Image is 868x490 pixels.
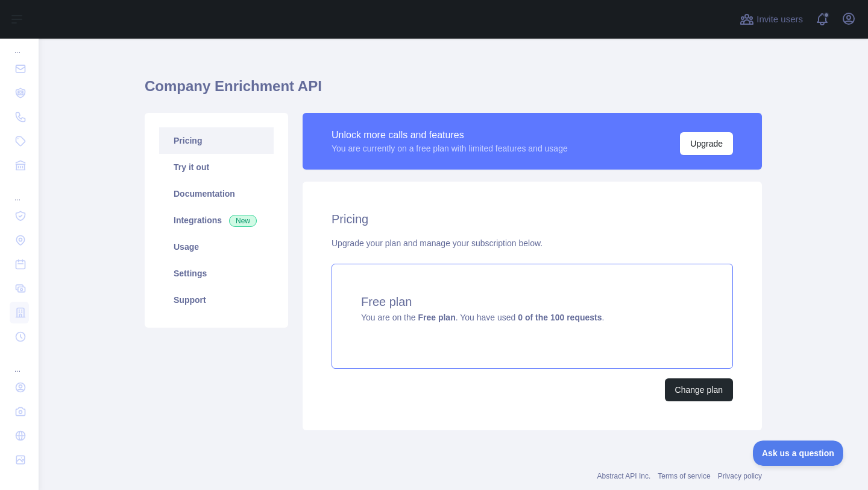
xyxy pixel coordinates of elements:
button: Change plan [665,378,733,401]
div: ... [10,31,29,56]
span: You are on the . You have used . [361,313,604,322]
a: Settings [159,260,274,287]
iframe: Toggle Customer Support [753,441,844,466]
div: You are currently on a free plan with limited features and usage [332,142,568,154]
a: Usage [159,234,274,260]
button: Upgrade [680,132,733,155]
a: Privacy policy [718,472,762,480]
a: Terms of service [658,472,710,480]
div: ... [10,179,29,203]
strong: Free plan [418,313,455,322]
h4: Free plan [361,293,703,310]
h2: Pricing [332,211,733,227]
h1: Company Enrichment API [145,77,762,106]
a: Pricing [159,127,274,154]
a: Documentation [159,180,274,207]
a: Integrations New [159,207,274,234]
div: Unlock more calls and features [332,128,568,142]
span: New [229,215,257,227]
a: Support [159,287,274,313]
a: Abstract API Inc. [597,472,651,480]
button: Invite users [737,10,805,29]
div: ... [10,350,29,374]
strong: 0 of the 100 requests [518,313,602,322]
a: Try it out [159,154,274,180]
span: Invite users [756,13,803,27]
div: Upgrade your plan and manage your subscription below. [332,237,733,249]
